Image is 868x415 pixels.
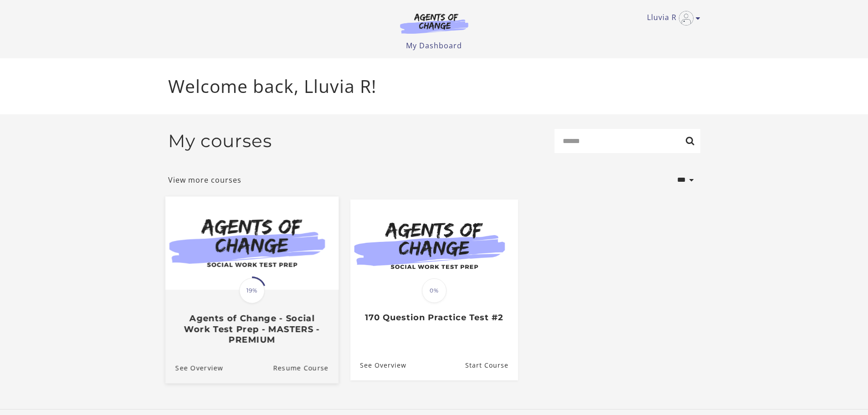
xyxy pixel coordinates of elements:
[406,41,462,51] a: My Dashboard
[273,352,339,383] a: Agents of Change - Social Work Test Prep - MASTERS - PREMIUM: Resume Course
[168,174,241,185] a: View more courses
[168,73,700,100] p: Welcome back, Lluvia R!
[647,11,696,26] a: Toggle menu
[239,278,265,303] span: 19%
[360,313,508,323] h3: 170 Question Practice Test #2
[465,350,518,380] a: 170 Question Practice Test #2: Resume Course
[422,278,447,303] span: 0%
[165,352,223,383] a: Agents of Change - Social Work Test Prep - MASTERS - PREMIUM: See Overview
[168,130,272,152] h2: My courses
[390,13,478,34] img: Agents of Change Logo
[350,350,406,380] a: 170 Question Practice Test #2: See Overview
[175,313,328,345] h3: Agents of Change - Social Work Test Prep - MASTERS - PREMIUM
